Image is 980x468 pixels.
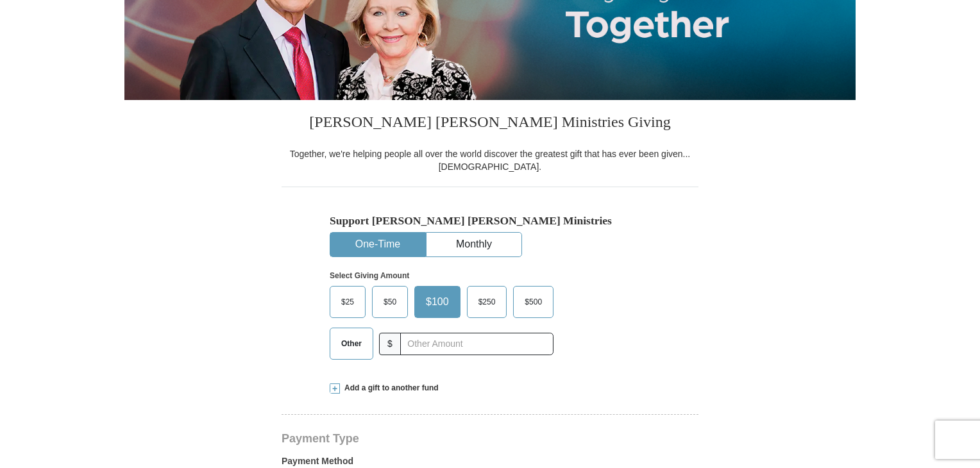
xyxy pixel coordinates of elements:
h3: [PERSON_NAME] [PERSON_NAME] Ministries Giving [282,100,698,147]
input: Other Amount [400,333,553,355]
span: Add a gift to another fund [340,383,439,394]
div: Together, we're helping people all over the world discover the greatest gift that has ever been g... [282,147,698,173]
h5: Support [PERSON_NAME] [PERSON_NAME] Ministries [330,214,650,228]
button: Monthly [427,233,521,256]
strong: Select Giving Amount [330,271,409,280]
span: Other [335,334,368,353]
h4: Payment Type [282,433,698,444]
span: $25 [335,292,360,312]
span: $50 [377,292,403,312]
span: $ [379,333,401,355]
button: One-Time [330,233,425,256]
span: $100 [419,292,455,312]
span: $500 [518,292,548,312]
span: $250 [472,292,502,312]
